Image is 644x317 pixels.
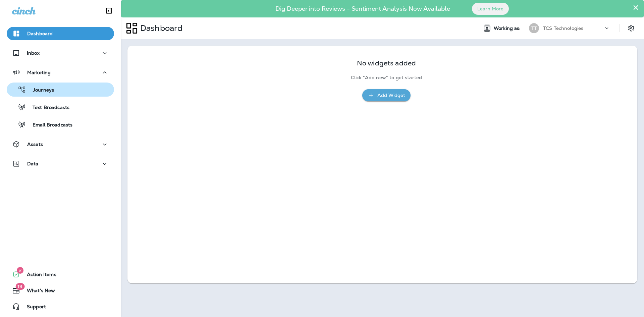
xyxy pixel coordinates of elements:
p: Click "Add new" to get started [351,75,422,81]
button: 19What's New [7,284,114,297]
p: Data [27,161,39,166]
span: Working as: [494,25,522,31]
p: TCS Technologies [543,25,583,31]
button: Inbox [7,46,114,60]
span: 19 [15,283,24,290]
button: Text Broadcasts [7,100,114,114]
button: Dashboard [7,27,114,40]
button: Close [633,2,639,13]
button: Marketing [7,66,114,79]
div: Add Widget [377,91,405,100]
p: Inbox [27,50,40,56]
p: Dashboard [27,31,53,36]
button: Journeys [7,83,114,97]
span: What's New [20,288,55,296]
button: Email Broadcasts [7,117,114,131]
button: Support [7,300,114,313]
button: Collapse Sidebar [100,4,118,17]
p: Assets [27,142,43,147]
p: Journeys [26,87,54,94]
button: Data [7,157,114,170]
span: 2 [17,267,23,274]
div: TT [529,23,539,33]
button: Settings [625,22,637,34]
button: Assets [7,138,114,151]
p: Dig Deeper into Reviews - Sentiment Analysis Now Available [256,8,470,10]
p: Text Broadcasts [26,105,69,111]
button: 2Action Items [7,268,114,281]
button: Learn More [472,3,509,15]
p: Email Broadcasts [26,122,72,128]
button: Add Widget [362,89,411,102]
p: No widgets added [357,60,416,66]
p: Dashboard [138,23,182,33]
span: Action Items [20,272,56,280]
p: Marketing [27,70,51,75]
span: Support [20,304,46,312]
